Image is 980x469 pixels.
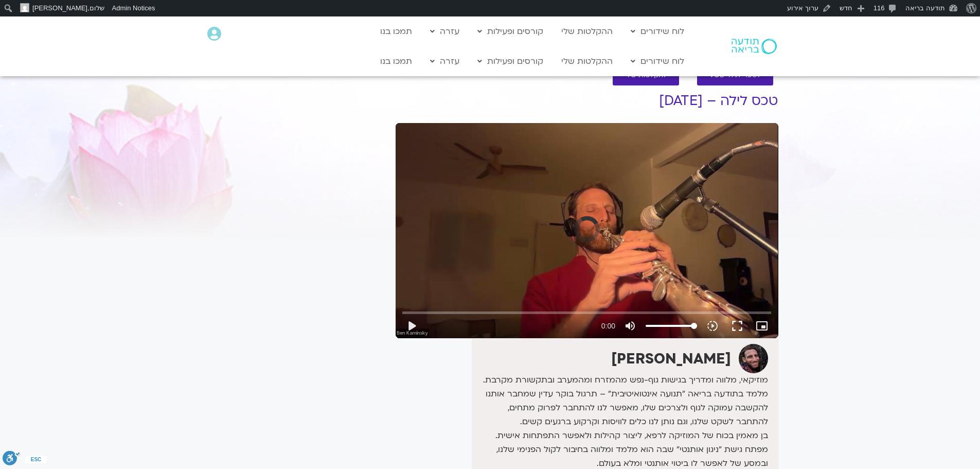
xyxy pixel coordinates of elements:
strong: [PERSON_NAME] [611,349,731,369]
a: עזרה [425,51,465,71]
p: מוזיקאי, מלווה ומדריך בגישות גוף-נפש מהמזרח ומהמערב ובתקשורת מקרבת. מלמד בתודעה בריאה ״תנועה אינט... [474,373,768,429]
a: תמכו בנו [375,22,417,41]
span: להקלטות שלי [625,72,667,79]
span: [PERSON_NAME] [32,4,87,12]
img: בן קמינסקי [739,344,768,373]
a: ההקלטות שלי [556,22,618,41]
span: לספריית ה-VOD [709,72,761,79]
h1: טכס לילה – [DATE] [396,93,778,109]
a: תמכו בנו [375,51,417,71]
a: לוח שידורים [626,22,689,41]
a: קורסים ופעילות [472,22,548,41]
a: עזרה [425,22,465,41]
a: לוח שידורים [626,51,689,71]
img: תודעה בריאה [732,39,777,54]
a: ההקלטות שלי [556,51,618,71]
a: קורסים ופעילות [472,51,548,71]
